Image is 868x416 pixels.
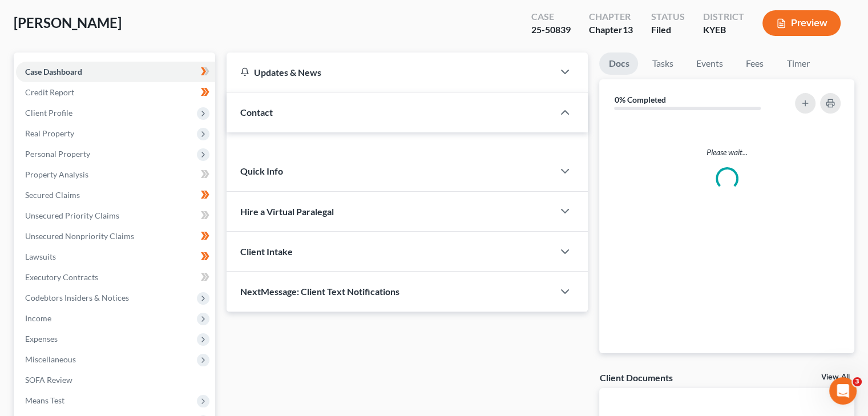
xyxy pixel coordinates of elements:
[25,169,88,179] span: Property Analysis
[16,226,215,247] a: Unsecured Nonpriority Claims
[25,313,51,323] span: Income
[25,128,74,138] span: Real Property
[589,23,633,37] div: Chapter
[651,10,685,23] div: Status
[25,375,72,385] span: SOFA Review
[531,23,571,37] div: 25-50839
[25,87,74,97] span: Credit Report
[703,23,744,37] div: KYEB
[687,52,732,75] a: Events
[240,206,334,217] span: Hire a Virtual Paralegal
[736,52,773,75] a: Fees
[240,107,273,118] span: Contact
[240,286,399,297] span: NextMessage: Client Text Notifications
[589,10,633,23] div: Chapter
[25,108,72,118] span: Client Profile
[25,67,82,76] span: Case Dashboard
[25,190,80,200] span: Secured Claims
[16,82,215,103] a: Credit Report
[821,373,850,381] a: View All
[14,14,122,31] span: [PERSON_NAME]
[16,164,215,185] a: Property Analysis
[643,52,682,75] a: Tasks
[240,165,283,176] span: Quick Info
[25,395,64,405] span: Means Test
[829,377,857,405] iframe: Intercom live chat
[16,267,215,288] a: Executory Contracts
[25,272,98,282] span: Executory Contracts
[599,52,638,75] a: Docs
[240,66,540,78] div: Updates & News
[25,231,134,241] span: Unsecured Nonpriority Claims
[762,10,841,36] button: Preview
[16,370,215,390] a: SOFA Review
[623,24,633,35] span: 13
[25,334,58,344] span: Expenses
[16,205,215,226] a: Unsecured Priority Claims
[777,52,818,75] a: Timer
[16,247,215,267] a: Lawsuits
[25,293,129,302] span: Codebtors Insiders & Notices
[531,10,571,23] div: Case
[651,23,685,37] div: Filed
[25,211,119,220] span: Unsecured Priority Claims
[240,246,293,257] span: Client Intake
[608,147,845,158] p: Please wait...
[853,377,862,386] span: 3
[614,95,665,104] strong: 0% Completed
[599,371,672,383] div: Client Documents
[25,149,90,159] span: Personal Property
[25,252,56,261] span: Lawsuits
[16,62,215,82] a: Case Dashboard
[25,354,76,364] span: Miscellaneous
[703,10,744,23] div: District
[16,185,215,205] a: Secured Claims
